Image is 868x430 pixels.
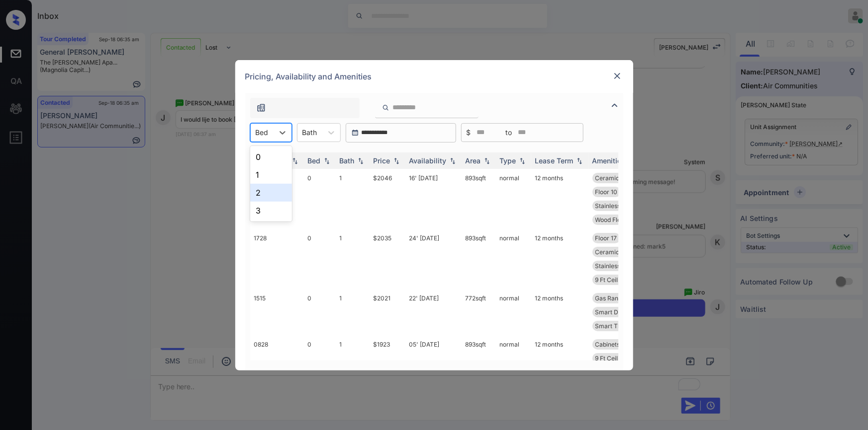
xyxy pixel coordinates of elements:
span: Gas Ranges [595,294,629,302]
td: 1 [336,229,370,289]
img: icon-zuma [382,103,389,112]
td: 12 months [531,169,588,229]
td: 12 months [531,335,588,395]
td: 893 sqft [462,229,496,289]
img: sorting [391,157,401,164]
td: 05' [DATE] [405,335,462,395]
span: Wood Flooring [595,216,636,223]
img: icon-zuma [256,103,266,113]
div: Bed [308,156,321,165]
td: 22' [DATE] [405,289,462,335]
div: Bath [340,156,355,165]
span: 9 Ft Ceilings [595,276,630,284]
span: Stainless-Steel... [595,262,643,270]
span: Ceramic Tile Fl... [595,248,643,256]
span: Stainless-Steel... [595,202,643,210]
span: Floor 17 [595,234,617,242]
span: 9 Ft Ceilings [595,355,630,362]
td: 12 months [531,289,588,335]
div: Pricing, Availability and Amenities [235,60,633,93]
td: $2035 [370,229,405,289]
div: Lease Term [535,156,574,165]
td: $2046 [370,169,405,229]
div: Price [374,156,390,165]
div: 1 [250,166,292,184]
td: 1 [336,335,370,395]
span: to [506,127,512,138]
td: $1923 [370,335,405,395]
span: Floor 10 [595,188,618,196]
td: normal [496,335,531,395]
td: 772 sqft [462,289,496,335]
span: Smart Thermosta... [595,322,650,330]
td: 1 [336,289,370,335]
td: $2021 [370,289,405,335]
td: 0 [304,229,336,289]
td: 1 [336,169,370,229]
img: sorting [517,157,527,164]
span: Cabinets Painte... [595,341,644,348]
div: Availability [409,156,447,165]
td: 0 [304,169,336,229]
td: 16' [DATE] [405,169,462,229]
td: 1515 [250,289,304,335]
img: icon-zuma [609,99,621,111]
div: 3 [250,202,292,219]
span: $ [467,127,471,138]
td: 1728 [250,229,304,289]
td: 0 [304,335,336,395]
img: sorting [482,157,492,164]
div: Area [466,156,481,165]
td: 0828 [250,335,304,395]
span: Ceramic Tile Fl... [595,174,643,182]
div: 0 [250,148,292,166]
div: Amenities [592,156,626,165]
td: 893 sqft [462,335,496,395]
td: 0 [304,289,336,335]
td: 24' [DATE] [405,229,462,289]
img: close [612,71,622,81]
div: 2 [250,184,292,202]
span: Smart Door Lock [595,308,644,316]
img: sorting [290,157,300,164]
td: 893 sqft [462,169,496,229]
td: 12 months [531,229,588,289]
img: sorting [575,157,584,164]
img: sorting [356,157,366,164]
img: sorting [448,157,458,164]
td: normal [496,229,531,289]
td: normal [496,169,531,229]
div: Type [500,156,516,165]
img: sorting [322,157,332,164]
td: normal [496,289,531,335]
